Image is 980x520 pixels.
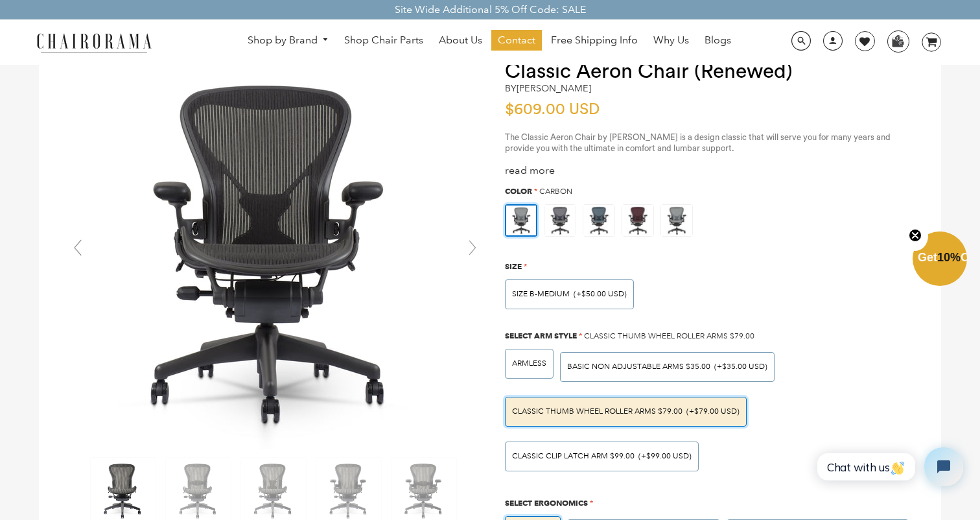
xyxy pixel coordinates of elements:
[439,34,482,47] span: About Us
[512,359,546,368] span: ARMLESS
[505,331,577,340] span: Select Arm Style
[714,363,767,371] span: (+$35.00 USD)
[505,83,591,94] h2: by
[214,30,764,54] nav: DesktopNavigation
[505,498,588,508] span: Select Ergonomics
[338,30,430,51] a: Shop Chair Parts
[505,186,532,196] span: Color
[638,453,692,460] span: (+$99.00 USD)
[539,187,572,196] span: Carbon
[344,34,423,47] span: Shop Chair Parts
[705,34,731,47] span: Blogs
[551,34,638,47] span: Free Shipping Info
[803,436,974,497] iframe: Tidio Chat
[622,205,653,236] img: https://apo-admin.mageworx.com/front/img/chairorama.myshopify.com/f0a8248bab2644c909809aada6fe08d...
[913,233,967,287] div: Get10%OffClose teaser
[241,30,336,51] a: Shop by Brand
[505,60,915,83] h1: Classic Aeron Chair (Renewed)
[505,261,522,271] span: Size
[661,205,692,236] img: https://apo-admin.mageworx.com/front/img/chairorama.myshopify.com/ae6848c9e4cbaa293e2d516f385ec6e...
[544,30,644,51] a: Free Shipping Info
[584,331,754,341] span: Classic Thumb Wheel Roller Arms $79.00
[918,251,977,264] span: Get Off
[505,133,891,152] span: The Classic Aeron Chair by [PERSON_NAME] is a design classic that will serve you for many years a...
[698,30,738,51] a: Blogs
[432,30,489,51] a: About Us
[902,221,928,251] button: Close teaser
[647,30,695,51] a: Why Us
[583,205,614,236] img: https://apo-admin.mageworx.com/front/img/chairorama.myshopify.com/934f279385142bb1386b89575167202...
[512,289,570,299] span: SIZE B-MEDIUM
[574,290,627,298] span: (+$50.00 USD)
[506,206,536,235] img: https://apo-admin.mageworx.com/front/img/chairorama.myshopify.com/ae6848c9e4cbaa293e2d516f385ec6e...
[686,408,740,416] span: (+$79.00 USD)
[567,362,710,372] span: BASIC NON ADJUSTABLE ARMS $35.00
[491,30,542,51] a: Contact
[512,451,635,461] span: Classic Clip Latch Arm $99.00
[653,34,689,47] span: Why Us
[544,205,576,236] img: https://apo-admin.mageworx.com/front/img/chairorama.myshopify.com/f520d7dfa44d3d2e85a5fe9a0a95ca9...
[29,31,159,54] img: chairorama
[937,251,961,264] span: 10%
[517,82,591,94] a: [PERSON_NAME]
[512,407,682,416] span: Classic Thumb Wheel Roller Arms $79.00
[888,31,908,51] img: WhatsApp_Image_2024-07-12_at_16.23.01.webp
[498,34,535,47] span: Contact
[505,164,915,178] div: read more
[505,102,600,117] span: $609.00 USD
